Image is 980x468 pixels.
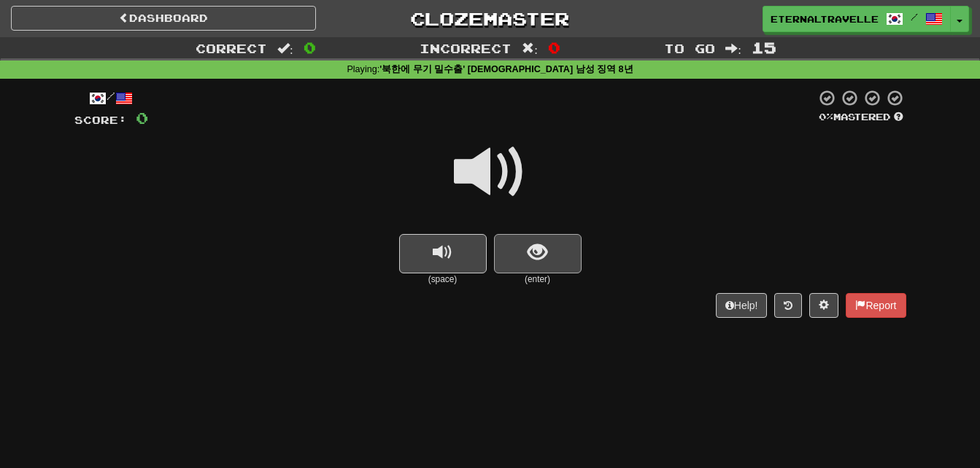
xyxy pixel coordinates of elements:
span: / [911,12,918,22]
span: : [277,42,293,55]
span: To go [664,41,715,55]
button: Round history (alt+y) [774,293,802,318]
span: 15 [752,39,776,56]
span: 0 [548,39,560,56]
button: show sentence [494,234,582,273]
a: Dashboard [11,6,316,31]
div: Mastered [816,111,906,124]
div: / [74,89,148,107]
small: (space) [399,273,487,286]
a: Clozemaster [338,6,643,31]
span: : [725,42,741,55]
button: Report [846,293,906,318]
span: 0 [304,39,316,56]
small: (enter) [494,273,582,286]
strong: '북한에 무기 밀수출' [DEMOGRAPHIC_DATA] 남성 징역 8년 [379,64,633,74]
a: eternaltraveller / [763,6,951,32]
span: eternaltraveller [771,12,879,26]
span: 0 [136,109,148,127]
span: 0 % [819,111,833,122]
button: Help! [716,293,768,318]
span: Incorrect [420,41,512,55]
button: replay audio [399,234,487,273]
span: : [522,42,538,55]
span: Correct [196,41,267,55]
span: Score: [74,114,127,126]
